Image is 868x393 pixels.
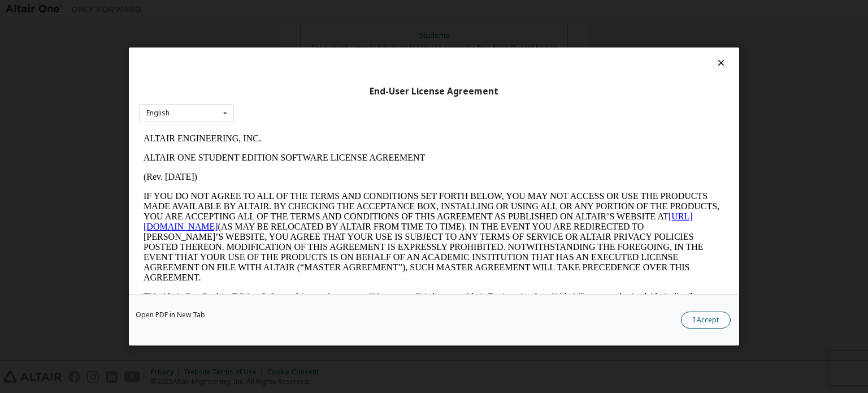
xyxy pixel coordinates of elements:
[681,312,731,329] button: I Accept
[136,312,205,318] a: Open PDF in New Tab
[139,86,729,97] div: End-User License Agreement
[5,163,585,204] p: This Altair One Student Edition Software License Agreement (“Agreement”) is between Altair Engine...
[5,83,554,102] a: [URL][DOMAIN_NAME]
[5,62,585,154] p: IF YOU DO NOT AGREE TO ALL OF THE TERMS AND CONDITIONS SET FORTH BELOW, YOU MAY NOT ACCESS OR USE...
[5,5,585,15] p: ALTAIR ENGINEERING, INC.
[5,43,585,53] p: (Rev. [DATE])
[5,24,585,34] p: ALTAIR ONE STUDENT EDITION SOFTWARE LICENSE AGREEMENT
[146,110,170,116] div: English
